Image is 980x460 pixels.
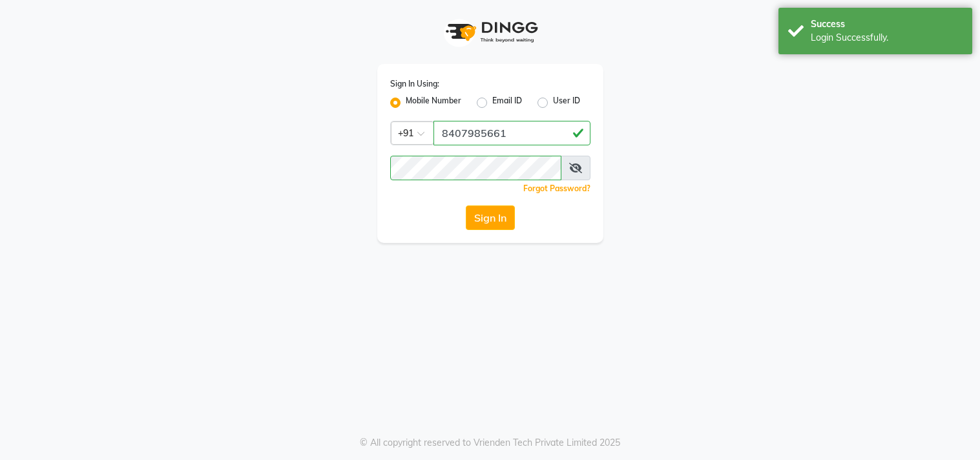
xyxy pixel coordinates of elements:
label: Mobile Number [406,95,461,110]
label: Sign In Using: [390,78,439,90]
img: logo1.svg [439,13,542,51]
button: Sign In [466,205,515,230]
label: Email ID [492,95,522,110]
a: Forgot Password? [523,183,590,193]
div: Login Successfully. [811,31,963,45]
div: Success [811,17,963,31]
input: Username [433,121,590,145]
label: User ID [553,95,580,110]
input: Username [390,156,561,180]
